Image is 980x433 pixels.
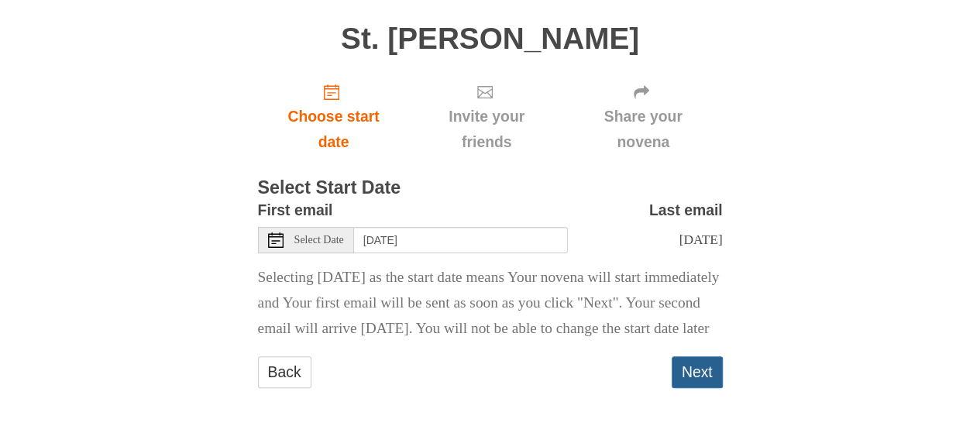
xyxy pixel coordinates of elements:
[649,198,723,223] label: Last email
[258,356,311,388] a: Back
[564,70,723,163] div: Click "Next" to confirm your start date first.
[579,104,707,155] span: Share your novena
[258,198,333,223] label: First email
[273,104,394,155] span: Choose start date
[258,265,723,342] p: Selecting [DATE] as the start date means Your novena will start immediately and Your first email ...
[258,22,723,56] h1: St. [PERSON_NAME]
[354,227,568,253] input: Use the arrow keys to pick a date
[258,178,723,198] h3: Select Start Date
[672,356,723,388] button: Next
[679,232,722,247] span: [DATE]
[409,70,563,163] div: Click "Next" to confirm your start date first.
[294,235,344,246] span: Select Date
[258,70,410,163] a: Choose start date
[425,104,548,155] span: Invite your friends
